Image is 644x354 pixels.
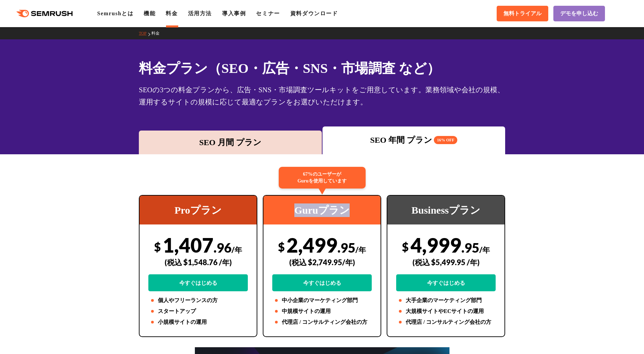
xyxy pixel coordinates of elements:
div: SEO 月間 プラン [142,136,318,149]
span: .95 [461,240,479,255]
a: 資料ダウンロード [290,11,338,16]
a: 料金 [166,11,178,16]
span: /年 [232,245,242,254]
div: SEO 年間 プラン [326,134,502,146]
li: 大手企業のマーケティング部門 [396,296,496,304]
a: デモを申し込む [553,6,605,21]
span: デモを申し込む [560,10,598,17]
a: 今すぐはじめる [396,274,496,291]
div: (税込 $5,499.95 /年) [396,250,496,274]
li: 代理店 / コンサルティング会社の方 [396,318,496,326]
a: 今すぐはじめる [148,274,248,291]
li: スタートアップ [148,307,248,315]
li: 大規模サイトやECサイトの運用 [396,307,496,315]
span: $ [278,240,285,254]
li: 中規模サイトの運用 [272,307,372,315]
a: 料金 [151,31,165,36]
li: 代理店 / コンサルティング会社の方 [272,318,372,326]
li: 個人やフリーランスの方 [148,296,248,304]
div: SEOの3つの料金プランから、広告・SNS・市場調査ツールキットをご用意しています。業務領域や会社の規模、運用するサイトの規模に応じて最適なプランをお選びいただけます。 [139,84,505,108]
a: 機能 [144,11,155,16]
div: 4,999 [396,233,496,291]
span: 16% OFF [434,136,457,144]
li: 中小企業のマーケティング部門 [272,296,372,304]
div: (税込 $1,548.76 /年) [148,250,248,274]
div: 1,407 [148,233,248,291]
a: Semrushとは [97,11,133,16]
a: 導入事例 [222,11,246,16]
a: 今すぐはじめる [272,274,372,291]
div: Guruプラン [263,196,381,224]
div: 67%のユーザーが Guruを使用しています [279,167,366,189]
div: 2,499 [272,233,372,291]
span: 無料トライアル [503,10,541,17]
span: /年 [479,245,490,254]
li: 小規模サイトの運用 [148,318,248,326]
a: TOP [139,31,151,36]
a: 無料トライアル [497,6,548,21]
a: セミナー [256,11,280,16]
span: .95 [337,240,355,255]
span: /年 [355,245,366,254]
span: $ [402,240,409,254]
a: 活用方法 [188,11,212,16]
span: .96 [214,240,232,255]
h1: 料金プラン（SEO・広告・SNS・市場調査 など） [139,58,505,78]
div: Businessプラン [387,196,504,224]
div: (税込 $2,749.95/年) [272,250,372,274]
div: Proプラン [140,196,257,224]
span: $ [154,240,161,254]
